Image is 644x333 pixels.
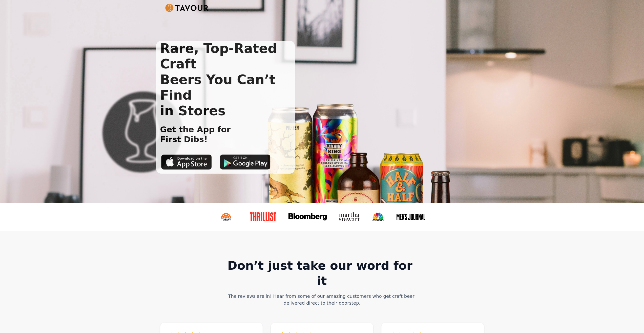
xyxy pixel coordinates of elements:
[227,259,417,288] strong: Don’t just take our word for it
[165,4,209,12] a: Untitled UI logotextLogo
[156,41,295,119] h1: Rare, Top-Rated Craft Beers You Can’t Find in Stores
[156,125,231,144] h1: Get the App for First Dibs!
[165,4,209,12] img: Untitled UI logotext
[225,293,419,306] div: The reviews are in! Hear from some of our amazing customers who get craft beer delivered direct t...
